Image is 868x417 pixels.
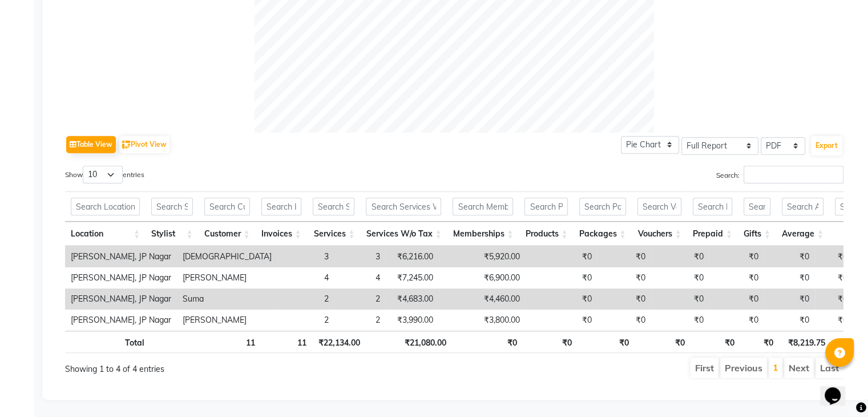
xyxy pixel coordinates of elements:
[709,267,764,288] td: ₹0
[815,267,853,288] td: ₹0
[578,331,635,353] th: ₹0
[597,246,651,267] td: ₹0
[256,222,307,246] th: Invoices: activate to sort column ascending
[312,331,366,353] th: ₹22,134.00
[277,310,334,331] td: 2
[764,310,815,331] td: ₹0
[277,267,334,288] td: 4
[177,267,277,288] td: [PERSON_NAME]
[277,246,334,267] td: 3
[204,331,261,353] th: 11
[439,288,526,310] td: ₹4,460.00
[744,198,770,215] input: Search Gifts
[334,246,386,267] td: 3
[651,288,709,310] td: ₹0
[439,246,526,267] td: ₹5,920.00
[709,288,764,310] td: ₹0
[764,267,815,288] td: ₹0
[782,198,823,215] input: Search Average
[66,136,116,153] button: Table View
[815,246,853,267] td: ₹0
[65,166,144,183] label: Show entries
[65,288,177,310] td: [PERSON_NAME], JP Nagar
[447,222,519,246] th: Memberships: activate to sort column ascending
[764,288,815,310] td: ₹0
[651,267,709,288] td: ₹0
[313,198,355,215] input: Search Services
[776,222,829,246] th: Average: activate to sort column ascending
[177,288,277,310] td: Suma
[307,222,361,246] th: Services: activate to sort column ascending
[778,331,831,353] th: ₹8,219.75
[709,246,764,267] td: ₹0
[151,198,192,215] input: Search Stylist
[334,267,386,288] td: 4
[439,267,526,288] td: ₹6,900.00
[637,198,681,215] input: Search Vouchers
[597,267,651,288] td: ₹0
[334,288,386,310] td: 2
[709,310,764,331] td: ₹0
[83,166,123,183] select: Showentries
[597,310,651,331] td: ₹0
[453,198,513,215] input: Search Memberships
[526,267,597,288] td: ₹0
[366,331,451,353] th: ₹21,080.00
[815,288,853,310] td: ₹0
[261,331,312,353] th: 11
[177,246,277,267] td: [DEMOGRAPHIC_DATA]
[519,222,573,246] th: Products: activate to sort column ascending
[574,222,632,246] th: Packages: activate to sort column ascending
[526,246,597,267] td: ₹0
[65,246,177,267] td: [PERSON_NAME], JP Nagar
[65,331,150,353] th: Total
[579,198,626,215] input: Search Packages
[439,310,526,331] td: ₹3,800.00
[65,267,177,288] td: [PERSON_NAME], JP Nagar
[597,288,651,310] td: ₹0
[716,166,843,183] label: Search:
[738,222,776,246] th: Gifts: activate to sort column ascending
[651,246,709,267] td: ₹0
[65,310,177,331] td: [PERSON_NAME], JP Nagar
[740,331,778,353] th: ₹0
[386,288,439,310] td: ₹4,683.00
[815,310,853,331] td: ₹0
[523,331,577,353] th: ₹0
[65,356,380,375] div: Showing 1 to 4 of 4 entries
[632,222,687,246] th: Vouchers: activate to sort column ascending
[65,222,146,246] th: Location: activate to sort column ascending
[651,310,709,331] td: ₹0
[386,246,439,267] td: ₹6,216.00
[452,331,523,353] th: ₹0
[526,288,597,310] td: ₹0
[199,222,256,246] th: Customer: activate to sort column ascending
[687,222,738,246] th: Prepaid: activate to sort column ascending
[122,141,131,149] img: pivot.png
[71,198,140,215] input: Search Location
[177,310,277,331] td: [PERSON_NAME]
[635,331,690,353] th: ₹0
[690,331,740,353] th: ₹0
[764,246,815,267] td: ₹0
[360,222,447,246] th: Services W/o Tax: activate to sort column ascending
[386,310,439,331] td: ₹3,990.00
[261,198,301,215] input: Search Invoices
[146,222,198,246] th: Stylist: activate to sort column ascending
[386,267,439,288] td: ₹7,245.00
[811,136,842,155] button: Export
[524,198,567,215] input: Search Products
[744,166,843,183] input: Search:
[204,198,250,215] input: Search Customer
[773,362,778,373] a: 1
[334,310,386,331] td: 2
[693,198,732,215] input: Search Prepaid
[820,371,857,406] iframe: chat widget
[277,288,334,310] td: 2
[526,310,597,331] td: ₹0
[119,136,169,153] button: Pivot View
[366,198,441,215] input: Search Services W/o Tax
